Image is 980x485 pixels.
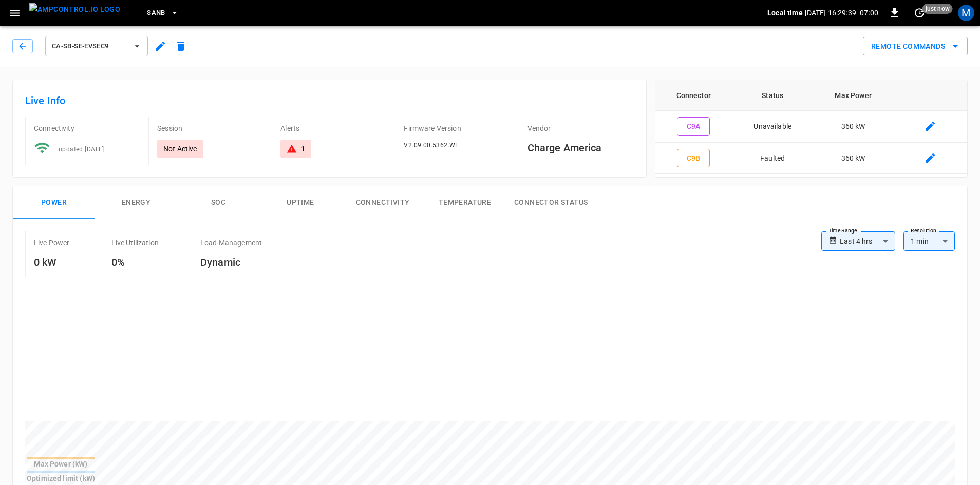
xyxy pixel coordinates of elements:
[111,238,159,248] p: Live Utilization
[805,8,878,18] p: [DATE] 16:29:39 -07:00
[828,227,857,235] label: Time Range
[506,186,596,219] button: Connector Status
[59,146,104,153] span: updated [DATE]
[34,123,140,133] p: Connectivity
[863,37,968,56] button: Remote Commands
[911,5,928,21] button: set refresh interval
[840,231,895,251] div: Last 4 hrs
[922,4,953,14] span: just now
[863,37,968,56] div: remote commands options
[342,186,424,219] button: Connectivity
[958,5,974,21] div: profile-icon
[677,149,710,168] button: C9B
[732,143,814,174] td: Faulted
[424,186,506,219] button: Temperature
[177,186,259,219] button: SOC
[34,254,70,270] h6: 0 kW
[903,231,955,251] div: 1 min
[767,8,803,18] p: Local time
[280,123,387,133] p: Alerts
[200,238,262,248] p: Load Management
[814,80,893,111] th: Max Power
[45,36,148,56] button: ca-sb-se-evseC9
[404,123,510,133] p: Firmware Version
[29,3,120,16] img: ampcontrol.io logo
[157,123,263,133] p: Session
[814,143,893,174] td: 360 kW
[911,227,936,235] label: Resolution
[527,140,634,156] h6: Charge America
[143,3,183,23] button: SanB
[13,186,95,219] button: Power
[732,111,814,143] td: Unavailable
[404,142,459,149] span: V2.09.00.5362.WE
[34,238,70,248] p: Live Power
[677,117,710,136] button: C9A
[147,7,165,19] span: SanB
[163,144,197,154] p: Not Active
[95,186,177,219] button: Energy
[655,80,967,174] table: connector table
[259,186,342,219] button: Uptime
[814,111,893,143] td: 360 kW
[25,92,634,109] h6: Live Info
[655,80,732,111] th: Connector
[301,144,305,154] div: 1
[527,123,634,133] p: Vendor
[732,80,814,111] th: Status
[200,254,262,270] h6: Dynamic
[52,41,128,52] span: ca-sb-se-evseC9
[111,254,159,270] h6: 0%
